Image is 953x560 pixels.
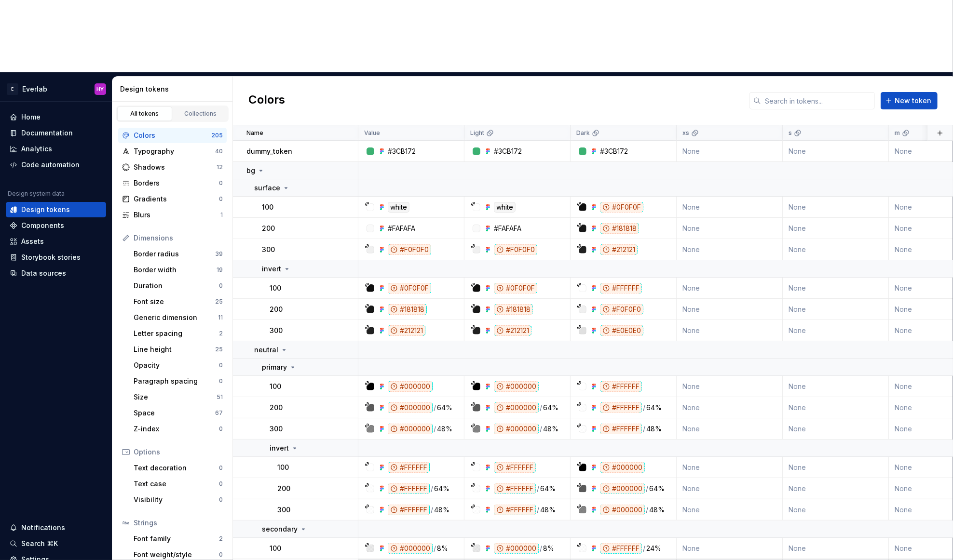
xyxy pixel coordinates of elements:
[134,233,223,243] div: Dimensions
[21,523,65,533] div: Notifications
[254,345,278,355] p: neutral
[134,408,215,418] div: Space
[783,141,889,162] td: None
[262,362,287,372] p: primary
[494,304,533,315] div: #181818
[219,282,223,290] div: 0
[783,278,889,299] td: None
[21,221,64,230] div: Components
[388,543,433,554] div: #000000
[600,223,639,234] div: #181818
[219,425,223,433] div: 0
[388,244,431,255] div: #F0F0F0
[677,538,783,559] td: None
[134,345,215,354] div: Line height
[6,520,106,535] button: Notifications
[270,403,283,413] p: 200
[270,544,281,553] p: 100
[6,218,106,233] a: Components
[431,505,433,515] div: /
[600,505,645,515] div: #000000
[434,505,449,515] div: 48%
[677,478,783,499] td: None
[881,92,938,109] button: New token
[649,483,665,494] div: 64%
[434,424,436,434] div: /
[130,460,227,476] a: Text decoration0
[270,424,283,434] p: 300
[21,205,70,214] div: Design tokens
[134,360,219,370] div: Opacity
[783,478,889,499] td: None
[388,224,415,233] div: #FAFAFA
[217,393,223,401] div: 51
[218,314,223,321] div: 11
[262,524,298,534] p: secondary
[215,298,223,306] div: 25
[494,424,539,434] div: #000000
[388,483,430,494] div: #FFFFFF
[130,294,227,309] a: Font size25
[494,402,539,413] div: #000000
[677,197,783,218] td: None
[677,141,783,162] td: None
[219,361,223,369] div: 0
[277,484,290,493] p: 200
[219,195,223,203] div: 0
[434,402,436,413] div: /
[118,191,227,207] a: Gradients0
[434,543,436,554] div: /
[134,376,219,386] div: Paragraph spacing
[783,218,889,239] td: None
[219,330,223,337] div: 2
[134,265,217,275] div: Border width
[121,110,169,118] div: All tokens
[600,147,628,156] div: #3CB172
[118,144,227,159] a: Typography40
[437,424,452,434] div: 48%
[130,246,227,262] a: Border radius39
[677,278,783,299] td: None
[388,381,433,392] div: #000000
[434,483,449,494] div: 64%
[600,325,643,336] div: #E0E0E0
[262,264,281,274] p: invert
[134,194,219,204] div: Gradients
[6,234,106,249] a: Assets
[134,329,219,338] div: Letter spacing
[211,132,223,139] div: 205
[682,129,689,137] p: xs
[600,304,643,315] div: #F0F0F0
[643,543,645,554] div: /
[388,505,430,515] div: #FFFFFF
[134,147,215,156] div: Typography
[783,499,889,520] td: None
[21,128,73,138] div: Documentation
[540,543,542,554] div: /
[130,326,227,341] a: Letter spacing2
[7,83,18,95] div: E
[130,310,227,325] a: Generic dimension11
[134,392,217,402] div: Size
[643,424,645,434] div: /
[21,268,66,278] div: Data sources
[246,129,263,137] p: Name
[219,464,223,472] div: 0
[219,551,223,559] div: 0
[677,457,783,478] td: None
[246,147,292,156] p: dummy_token
[21,253,81,262] div: Storybook stories
[118,128,227,143] a: Colors205
[437,543,448,554] div: 8%
[219,496,223,504] div: 0
[134,178,219,188] div: Borders
[134,495,219,505] div: Visibility
[21,539,58,548] div: Search ⌘K
[134,131,211,140] div: Colors
[431,483,433,494] div: /
[388,462,430,473] div: #FFFFFF
[134,479,219,489] div: Text case
[130,278,227,293] a: Duration0
[8,190,65,198] div: Design system data
[600,381,642,392] div: #FFFFFF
